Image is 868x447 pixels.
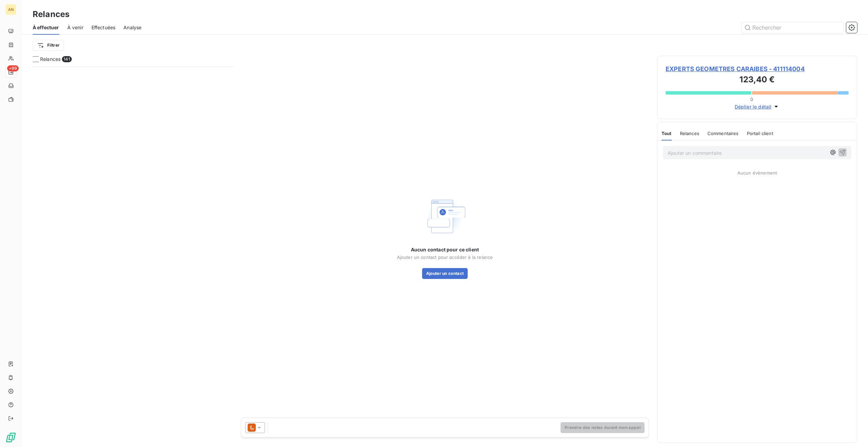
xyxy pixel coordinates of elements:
div: grid [33,67,233,447]
span: Tout [662,131,672,136]
button: Ajouter un contact [422,268,468,279]
span: À effectuer [33,24,59,31]
span: 0 [750,97,753,102]
span: À venir [67,24,83,31]
span: Analyse [123,24,141,31]
div: AN [5,4,16,15]
span: Commentaires [707,131,739,136]
span: Aucun contact pour ce client [411,246,479,253]
button: Prendre des notes durant mon appel [561,422,645,433]
button: Déplier le détail [733,103,782,111]
input: Rechercher [741,22,844,33]
span: Portail client [747,131,773,136]
iframe: Intercom live chat [845,424,861,440]
button: Filtrer [33,40,64,51]
span: 141 [62,56,71,62]
span: EXPERTS GEOMETRES CARAIBES - 411114004 [666,64,849,73]
span: +99 [7,65,19,71]
span: Relances [680,131,699,136]
span: Aucun évènement [737,170,777,176]
span: Effectuées [91,24,116,31]
h3: Relances [33,8,69,20]
img: Empty state [423,195,467,238]
h3: 123,40 € [666,73,849,87]
span: Ajouter un contact pour accéder à la relance [397,254,493,260]
span: Déplier le détail [735,103,772,110]
span: Relances [40,56,61,63]
img: Logo LeanPay [5,432,16,443]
